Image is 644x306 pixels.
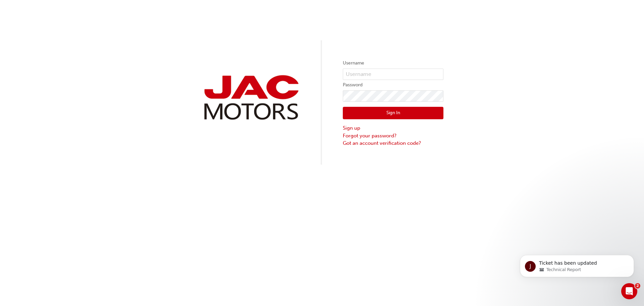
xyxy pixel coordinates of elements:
span: 2 [635,283,640,289]
button: Sign In [343,107,443,120]
a: Sign up [343,124,443,132]
iframe: Intercom notifications message [510,241,644,288]
label: Username [343,59,443,67]
a: Got an account verification code? [343,139,443,147]
input: Username [343,69,443,80]
a: Forgot your password? [343,132,443,140]
iframe: Intercom live chat [621,283,637,299]
img: jac-portal [201,73,301,123]
label: Password [343,81,443,89]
